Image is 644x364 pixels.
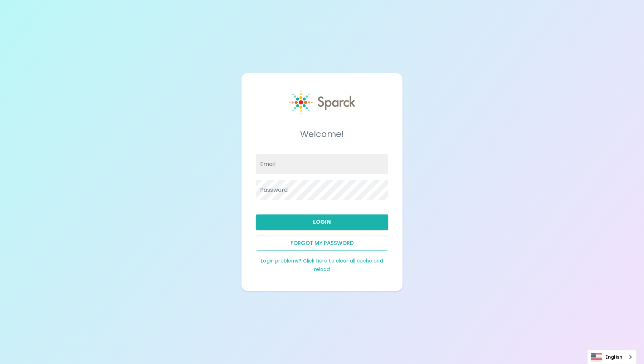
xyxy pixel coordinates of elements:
[289,90,355,114] img: Sparck logo
[261,257,383,273] a: Login problems? Click here to clear all cache and reload
[587,350,637,364] aside: Language selected: English
[256,236,388,251] button: Forgot my password
[587,350,636,364] a: English
[256,128,388,140] h5: Welcome!
[587,350,637,364] div: Language
[256,214,388,230] button: Login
